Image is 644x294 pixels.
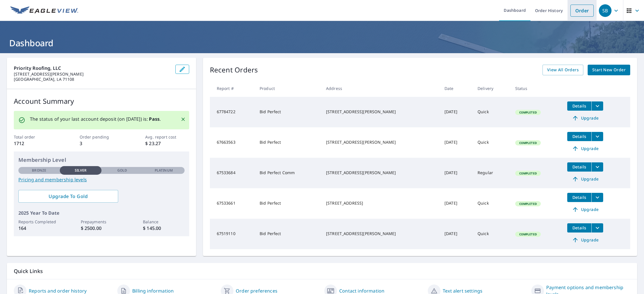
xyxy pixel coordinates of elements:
[571,195,588,200] span: Details
[511,80,563,97] th: Status
[440,97,473,127] td: [DATE]
[14,134,57,140] p: Total order
[326,109,435,115] div: [STREET_ADDRESS][PERSON_NAME]
[440,219,473,249] td: [DATE]
[516,232,540,236] span: Completed
[117,168,127,173] p: Gold
[145,134,189,140] p: Avg. report cost
[210,127,255,158] td: 67663563
[7,37,637,49] h1: Dashboard
[75,168,87,173] p: Silver
[30,116,161,122] p: The status of your last account deposit (on [DATE]) is: .
[179,116,187,123] button: Close
[567,114,603,123] a: Upgrade
[571,145,600,152] span: Upgrade
[326,139,435,145] div: [STREET_ADDRESS][PERSON_NAME]
[516,202,540,206] span: Completed
[18,190,118,203] a: Upgrade To Gold
[440,127,473,158] td: [DATE]
[255,97,321,127] td: Bid Perfect
[567,223,591,232] button: detailsBtn-67519110
[571,134,588,139] span: Details
[571,164,588,170] span: Details
[567,193,591,202] button: detailsBtn-67533661
[143,225,184,232] p: $ 145.00
[149,116,160,122] b: Pass
[18,225,60,232] p: 164
[255,80,321,97] th: Product
[591,101,603,111] button: filesDropdownBtn-67784722
[592,66,626,74] span: Start New Order
[145,140,189,147] p: $ 23.27
[210,219,255,249] td: 67519110
[81,225,122,232] p: $ 2500.00
[516,110,540,114] span: Completed
[255,127,321,158] td: Bid Perfect
[210,97,255,127] td: 67784722
[440,80,473,97] th: Date
[210,188,255,219] td: 67533661
[570,5,594,17] a: Order
[473,219,510,249] td: Quick
[440,188,473,219] td: [DATE]
[571,206,600,213] span: Upgrade
[588,65,630,75] a: Start New Order
[473,127,510,158] td: Quick
[591,223,603,232] button: filesDropdownBtn-67519110
[255,158,321,188] td: Bid Perfect Comm
[32,168,46,173] p: Bronze
[14,140,57,147] p: 1712
[210,65,258,75] p: Recent Orders
[567,174,603,184] a: Upgrade
[14,72,171,77] p: [STREET_ADDRESS][PERSON_NAME]
[326,170,435,176] div: [STREET_ADDRESS][PERSON_NAME]
[18,219,60,225] p: Reports Completed
[14,268,630,275] p: Quick Links
[210,80,255,97] th: Report #
[571,237,600,243] span: Upgrade
[591,132,603,141] button: filesDropdownBtn-67663563
[473,158,510,188] td: Regular
[547,66,579,74] span: View All Orders
[143,219,184,225] p: Balance
[516,141,540,145] span: Completed
[14,65,171,72] p: Priority Roofing, LLC
[567,101,591,111] button: detailsBtn-67784722
[23,193,114,199] span: Upgrade To Gold
[10,6,78,15] img: EV Logo
[18,156,185,164] p: Membership Level
[516,171,540,175] span: Completed
[473,97,510,127] td: Quick
[326,231,435,237] div: [STREET_ADDRESS][PERSON_NAME]
[473,80,510,97] th: Delivery
[571,176,600,182] span: Upgrade
[473,188,510,219] td: Quick
[567,132,591,141] button: detailsBtn-67663563
[18,176,185,183] a: Pricing and membership levels
[599,4,612,17] div: SB
[80,140,123,147] p: 3
[321,80,440,97] th: Address
[81,219,122,225] p: Prepayments
[210,158,255,188] td: 67533684
[567,205,603,214] a: Upgrade
[571,115,600,122] span: Upgrade
[255,188,321,219] td: Bid Perfect
[571,103,588,109] span: Details
[14,96,189,106] p: Account Summary
[567,144,603,153] a: Upgrade
[326,200,435,206] div: [STREET_ADDRESS]
[155,168,173,173] p: Platinum
[571,225,588,230] span: Details
[591,193,603,202] button: filesDropdownBtn-67533661
[567,162,591,172] button: detailsBtn-67533684
[80,134,123,140] p: Order pending
[14,77,171,82] p: [GEOGRAPHIC_DATA], LA 71108
[567,235,603,245] a: Upgrade
[591,162,603,172] button: filesDropdownBtn-67533684
[18,210,185,216] p: 2025 Year To Date
[543,65,583,75] a: View All Orders
[440,158,473,188] td: [DATE]
[255,219,321,249] td: Bid Perfect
